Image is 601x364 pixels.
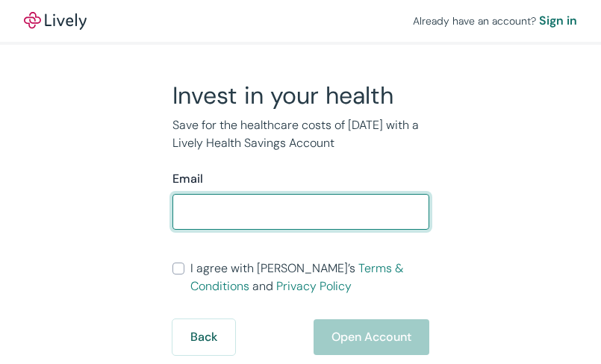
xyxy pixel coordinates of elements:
label: Email [172,170,203,188]
p: Save for the healthcare costs of [DATE] with a Lively Health Savings Account [172,116,429,152]
span: I agree with [PERSON_NAME]’s and [190,260,429,295]
a: Sign in [539,12,577,30]
a: LivelyLively [24,12,87,30]
img: Lively [24,12,87,30]
a: Privacy Policy [276,278,352,294]
button: Back [172,319,235,355]
div: Already have an account? [413,12,577,30]
h2: Invest in your health [172,81,429,110]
